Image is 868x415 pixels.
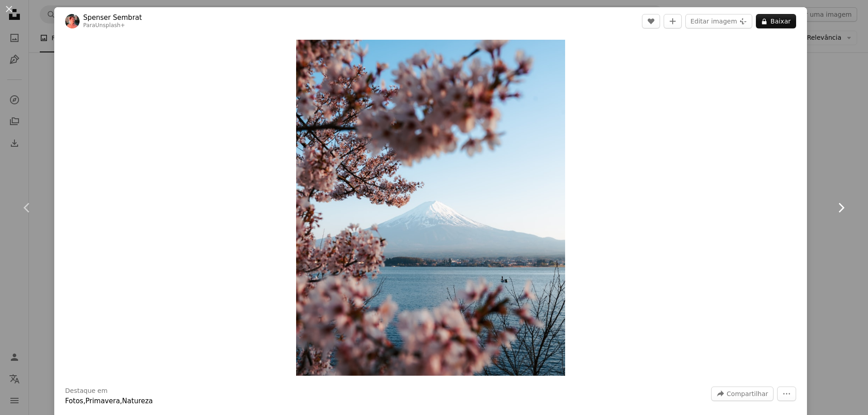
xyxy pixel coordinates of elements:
[65,387,108,396] h3: Destaque em
[711,387,774,401] button: Compartilhar esta imagem
[85,397,120,405] a: Primavera
[296,40,565,376] img: uma vista de uma montanha e um corpo de água
[814,164,868,251] a: Próximo
[642,14,660,28] button: Curtir
[777,387,796,401] button: Mais ações
[664,14,682,28] button: Adicionar à coleção
[120,397,122,405] span: ,
[83,397,85,405] span: ,
[83,13,142,22] a: Spenser Sembrat
[83,22,142,29] div: Para
[65,397,83,405] a: Fotos
[122,397,153,405] a: Natureza
[685,14,752,28] button: Editar imagem
[95,22,125,28] a: Unsplash+
[756,14,796,28] button: Baixar
[65,14,80,28] img: Ir para o perfil de Spenser Sembrat
[296,40,565,376] button: Ampliar esta imagem
[726,387,768,401] span: Compartilhar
